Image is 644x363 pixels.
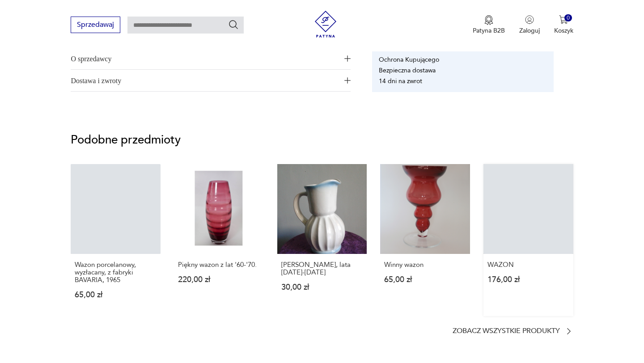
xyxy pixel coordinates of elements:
[379,55,439,63] li: Ochrona Kupującego
[75,291,157,299] p: 65,00 zł
[75,261,157,284] p: Wazon porcelanowy, wyzłacany, z fabryki BAVARIA, 1965
[174,164,264,316] a: Piękny wazon z lat '60-'70.Piękny wazon z lat '60-'70.220,00 zł
[344,77,351,84] img: Ikona plusa
[453,328,560,334] p: Zobacz wszystkie produkty
[71,22,120,29] a: Sprzedawaj
[384,276,466,283] p: 65,00 zł
[473,15,505,35] a: Ikona medaluPatyna B2B
[71,70,351,91] button: Ikona plusaDostawa i zwroty
[71,17,120,33] button: Sprzedawaj
[281,283,363,291] p: 30,00 zł
[178,276,260,283] p: 220,00 zł
[380,164,470,316] a: Winny wazonWinny wazon65,00 zł
[71,48,351,69] button: Ikona plusaO sprzedawcy
[487,276,569,283] p: 176,00 zł
[281,261,363,276] p: [PERSON_NAME], lata [DATE]-[DATE]
[554,26,573,35] p: Koszyk
[71,48,338,69] span: O sprzedawcy
[379,76,422,85] li: 14 dni na zwrot
[312,11,339,38] img: Patyna - sklep z meblami i dekoracjami vintage
[344,55,351,62] img: Ikona plusa
[525,15,534,24] img: Ikonka użytkownika
[228,19,239,30] button: Szukaj
[277,164,367,316] a: Wazon Bolesławiec, lata 1920-1940[PERSON_NAME], lata [DATE]-[DATE]30,00 zł
[554,15,573,35] button: 0Koszyk
[71,70,338,91] span: Dostawa i zwroty
[487,261,569,269] p: WAZON
[484,15,493,25] img: Ikona medalu
[71,164,161,316] a: Wazon porcelanowy, wyzłacany, z fabryki BAVARIA, 1965Wazon porcelanowy, wyzłacany, z fabryki BAVA...
[453,327,573,336] a: Zobacz wszystkie produkty
[564,14,572,22] div: 0
[384,261,466,269] p: Winny wazon
[473,26,505,35] p: Patyna B2B
[519,26,540,35] p: Zaloguj
[71,135,573,145] p: Podobne przedmioty
[483,164,573,316] a: WAZONWAZON176,00 zł
[379,66,436,74] li: Bezpieczna dostawa
[519,15,540,35] button: Zaloguj
[559,15,568,24] img: Ikona koszyka
[473,15,505,35] button: Patyna B2B
[178,261,260,269] p: Piękny wazon z lat '60-'70.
